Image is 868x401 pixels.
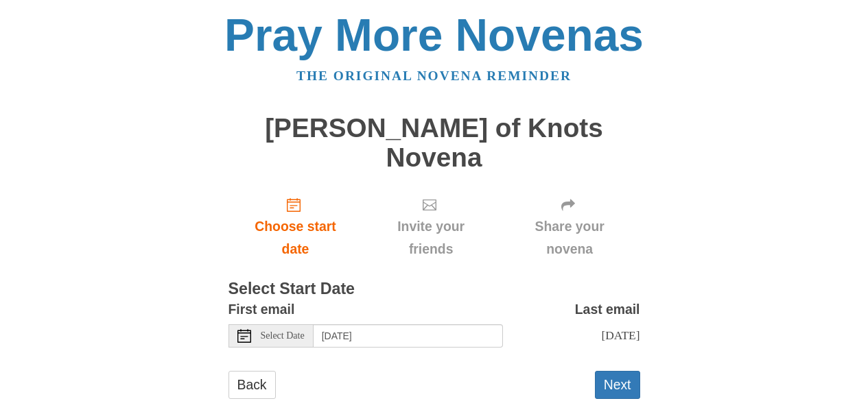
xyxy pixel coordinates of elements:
button: Next [595,371,640,399]
a: Choose start date [228,186,363,267]
span: Choose start date [242,215,349,260]
span: Share your novena [513,215,626,260]
div: Click "Next" to confirm your start date first. [362,186,499,267]
a: Back [228,371,276,399]
a: The original novena reminder [296,69,572,83]
span: Select Date [261,331,305,341]
h1: [PERSON_NAME] of Knots Novena [228,114,640,172]
h3: Select Start Date [228,280,640,298]
div: Click "Next" to confirm your start date first. [500,186,640,267]
label: First email [228,298,295,321]
a: Pray More Novenas [224,10,644,60]
span: [DATE] [601,328,640,342]
label: Last email [575,298,640,321]
span: Invite your friends [376,215,485,260]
